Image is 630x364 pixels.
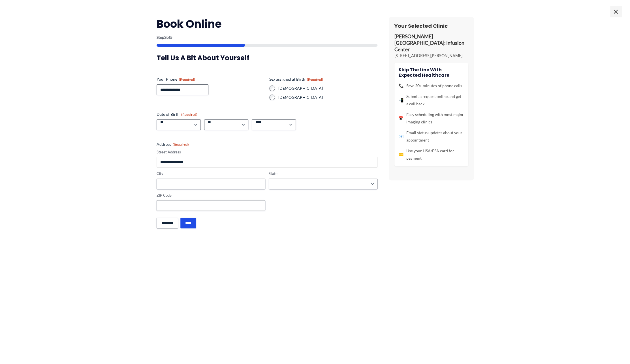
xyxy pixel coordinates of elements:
p: [STREET_ADDRESS][PERSON_NAME] [394,53,468,59]
span: (Required) [173,142,189,147]
p: [PERSON_NAME][GEOGRAPHIC_DATA]: Infusion Center [394,33,468,53]
span: 💳 [399,151,403,158]
span: 📧 [399,133,403,140]
li: Use your HSA/FSA card for payment [399,147,464,162]
label: State [269,171,377,176]
span: × [610,6,622,17]
li: Submit a request online and get a call back [399,93,464,108]
li: Email status updates about your appointment [399,129,464,144]
legend: Date of Birth [157,112,197,117]
legend: Address [157,142,189,147]
label: Street Address [157,149,377,155]
span: 5 [170,35,172,40]
li: Easy scheduling with most major imaging clinics [399,111,464,126]
span: 📅 [399,115,403,122]
h3: Tell us a bit about yourself [157,53,377,62]
label: City [157,171,265,176]
span: 📞 [399,82,403,89]
label: [DEMOGRAPHIC_DATA] [278,95,377,100]
legend: Sex assigned at Birth [269,76,323,82]
li: Save 20+ minutes of phone calls [399,82,464,89]
h4: Skip the line with Expected Healthcare [399,67,464,78]
span: 2 [164,35,166,40]
label: [DEMOGRAPHIC_DATA] [278,85,377,91]
label: ZIP Code [157,193,265,198]
p: Step of [157,35,377,39]
label: Your Phone [157,76,265,82]
h2: Book Online [157,17,377,31]
span: (Required) [179,77,195,82]
h3: Your Selected Clinic [394,23,468,29]
span: (Required) [181,112,197,117]
span: (Required) [307,77,323,82]
span: 📲 [399,97,403,104]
